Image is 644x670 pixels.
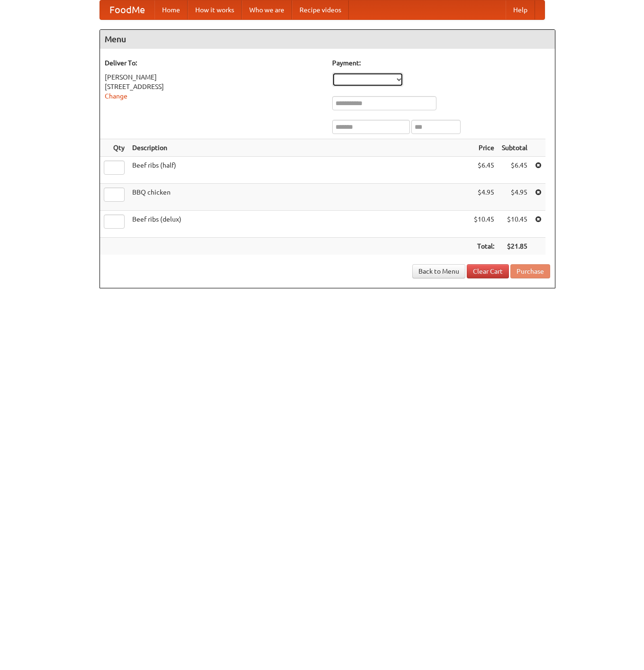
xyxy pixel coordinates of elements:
th: Total: [470,238,498,255]
a: Who we are [242,0,292,19]
div: [STREET_ADDRESS] [105,82,323,91]
div: [PERSON_NAME] [105,72,323,82]
th: Description [128,139,470,157]
td: BBQ chicken [128,184,470,211]
a: Help [506,0,535,19]
td: $4.95 [470,184,498,211]
th: Qty [100,139,128,157]
h5: Payment: [332,58,550,68]
td: $10.45 [470,211,498,238]
button: Purchase [510,264,550,278]
a: Clear Cart [467,264,509,278]
a: Recipe videos [292,0,349,19]
a: How it works [188,0,242,19]
th: Subtotal [498,139,531,157]
td: $6.45 [498,157,531,184]
h5: Deliver To: [105,58,323,68]
a: Change [105,92,127,100]
a: FoodMe [100,0,154,19]
td: Beef ribs (half) [128,157,470,184]
a: Home [154,0,188,19]
a: Back to Menu [412,264,465,278]
th: Price [470,139,498,157]
td: $6.45 [470,157,498,184]
td: Beef ribs (delux) [128,211,470,238]
th: $21.85 [498,238,531,255]
h4: Menu [100,30,555,49]
td: $10.45 [498,211,531,238]
td: $4.95 [498,184,531,211]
